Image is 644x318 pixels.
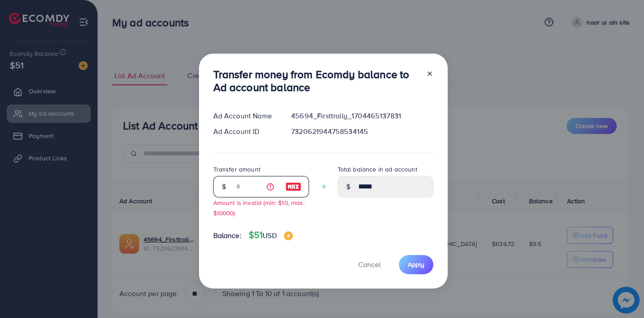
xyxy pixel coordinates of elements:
label: Transfer amount [213,165,260,174]
span: Balance: [213,230,241,241]
img: image [284,231,293,240]
h4: $51 [249,230,293,241]
small: Amount is invalid (min: $10, max: $10000) [213,198,305,217]
label: Total balance in ad account [338,165,417,174]
div: 7320621944758534145 [284,126,440,137]
span: Apply [408,260,424,269]
button: Cancel [347,255,392,274]
button: Apply [399,255,433,274]
h3: Transfer money from Ecomdy balance to Ad account balance [213,68,419,94]
div: 45694_Firsttrolly_1704465137831 [284,111,440,121]
span: USD [263,230,276,240]
img: image [285,181,301,192]
div: Ad Account ID [206,126,284,137]
div: Ad Account Name [206,111,284,121]
span: Cancel [358,259,381,269]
